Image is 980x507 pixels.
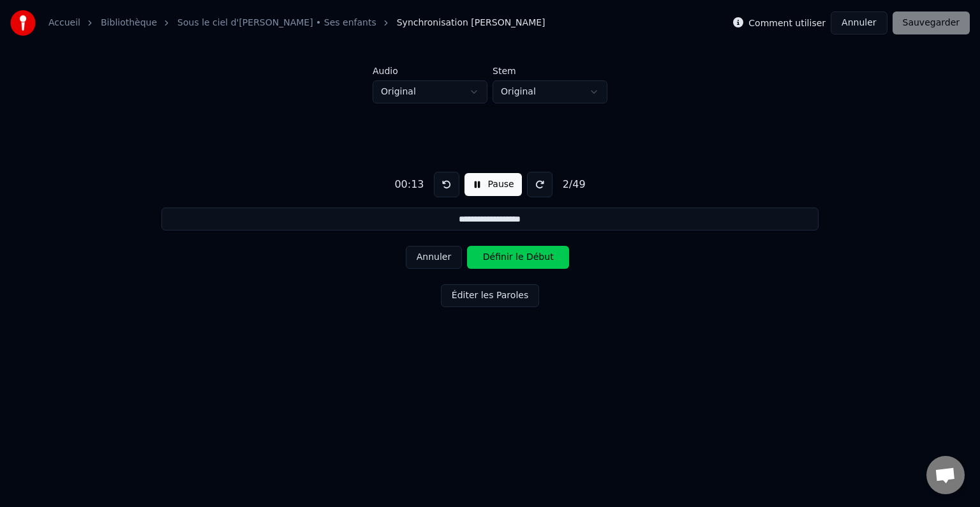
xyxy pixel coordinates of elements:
[177,17,376,29] a: Sous le ciel d'[PERSON_NAME] • Ses enfants
[831,11,887,34] button: Annuler
[397,17,546,29] span: Synchronisation [PERSON_NAME]
[441,284,539,307] button: Éditer les Paroles
[748,19,826,27] label: Comment utiliser
[48,17,80,29] a: Accueil
[101,17,157,29] a: Bibliothèque
[406,246,462,269] button: Annuler
[373,66,487,75] label: Audio
[464,173,521,196] button: Pause
[926,456,965,494] div: Ouvrir le chat
[48,17,546,29] nav: breadcrumb
[389,177,429,192] div: 00:13
[558,177,591,192] div: 2 / 49
[10,10,36,36] img: youka
[493,66,607,75] label: Stem
[467,246,569,269] button: Définir le Début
